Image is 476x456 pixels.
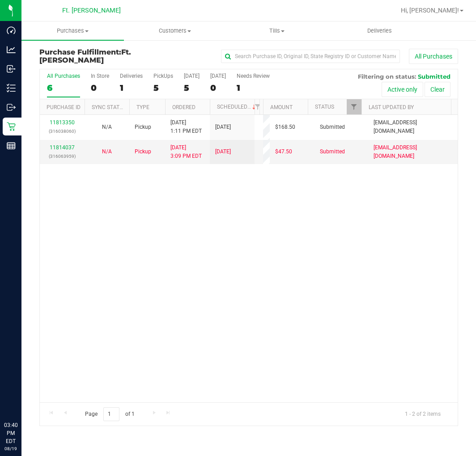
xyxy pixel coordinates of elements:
span: [DATE] [215,123,231,131]
div: All Purchases [47,73,80,79]
div: [DATE] [210,73,226,79]
p: 08/19 [4,445,17,452]
div: 1 [120,83,143,93]
span: Hi, [PERSON_NAME]! [401,7,459,14]
span: Submitted [418,73,450,80]
span: [DATE] [215,148,231,156]
button: Clear [425,82,450,97]
div: In Store [91,73,109,79]
a: Deliveries [328,21,431,40]
div: 5 [184,83,200,93]
div: [DATE] [184,73,200,79]
span: $47.50 [275,148,292,156]
div: 6 [47,83,80,93]
div: Needs Review [237,73,270,79]
a: Purchase ID [47,104,81,110]
a: Sync Status [92,104,126,110]
div: 1 [237,83,270,93]
input: Search Purchase ID, Original ID, State Registry ID or Customer Name... [221,50,400,63]
inline-svg: Analytics [7,45,16,54]
a: Scheduled [217,104,258,110]
span: 1 - 2 of 2 items [398,407,448,421]
span: [EMAIL_ADDRESS][DOMAIN_NAME] [374,118,452,135]
span: Not Applicable [102,148,112,155]
a: Filter [347,99,361,114]
span: Submitted [320,148,345,156]
a: Purchases [21,21,124,40]
inline-svg: Dashboard [7,26,16,35]
inline-svg: Outbound [7,103,16,112]
button: N/A [102,148,112,156]
iframe: Resource center [9,384,36,411]
a: Customers [124,21,226,40]
span: Customers [124,27,226,35]
a: Type [136,104,149,110]
span: Purchases [21,27,124,35]
a: Ordered [172,104,195,110]
span: Deliveries [355,27,404,35]
span: Submitted [320,123,345,131]
span: Tills [226,27,328,35]
h3: Purchase Fulfillment: [39,48,179,64]
a: 11814037 [50,144,75,151]
div: 0 [91,83,109,93]
a: Status [315,104,334,110]
div: 5 [153,83,173,93]
div: 0 [210,83,226,93]
span: Page of 1 [77,407,142,421]
button: All Purchases [409,49,458,64]
button: N/A [102,123,112,131]
a: Last Updated By [369,104,414,110]
input: 1 [103,407,119,421]
span: $168.50 [275,123,295,131]
span: Not Applicable [102,124,112,130]
div: Deliveries [120,73,143,79]
inline-svg: Inventory [7,84,16,93]
span: Filtering on status: [358,73,416,80]
div: PickUps [153,73,173,79]
span: Ft. [PERSON_NAME] [39,48,131,64]
a: Filter [250,99,265,114]
p: (316063959) [45,152,79,160]
span: [DATE] 3:09 PM EDT [170,144,202,160]
span: Ft. [PERSON_NAME] [62,7,121,14]
a: Tills [226,21,328,40]
inline-svg: Retail [7,122,16,131]
span: Pickup [135,123,151,131]
p: 03:40 PM EDT [4,421,17,445]
a: Amount [270,104,293,110]
inline-svg: Reports [7,141,16,150]
a: 11813350 [50,119,75,126]
span: [DATE] 1:11 PM EDT [170,118,202,135]
span: [EMAIL_ADDRESS][DOMAIN_NAME] [374,144,452,160]
span: Pickup [135,148,151,156]
inline-svg: Inbound [7,64,16,73]
button: Active only [382,82,423,97]
p: (316038060) [45,127,79,135]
